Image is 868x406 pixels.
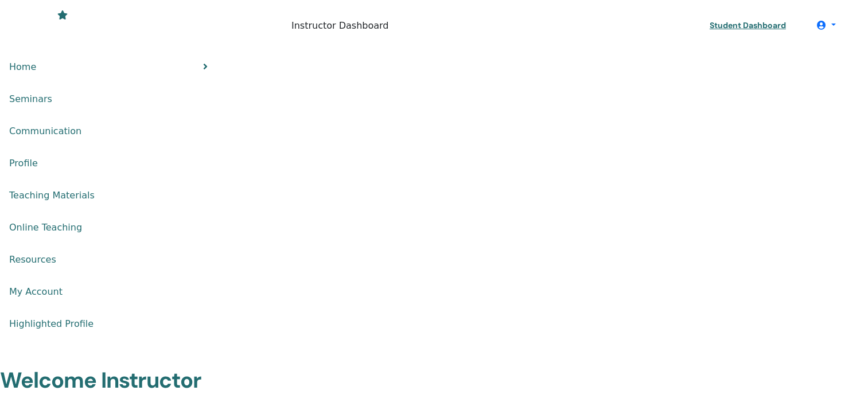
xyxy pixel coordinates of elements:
span: Seminars [9,92,52,106]
span: Teaching Materials [9,189,95,202]
img: logo.png [41,3,282,48]
span: Instructor Dashboard [291,19,389,33]
span: Resources [9,253,56,267]
a: Student Dashboard [682,11,812,40]
span: Online Teaching [9,221,82,235]
span: Highlighted Profile [9,317,94,331]
span: My Account [9,285,63,299]
span: Home [9,60,36,74]
span: Profile [9,157,38,170]
span: Communication [9,124,81,138]
img: graduation-cap-white.svg [691,21,705,30]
